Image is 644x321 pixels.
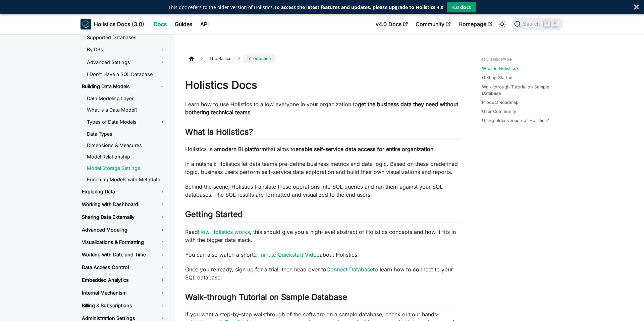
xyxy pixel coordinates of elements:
[482,99,519,106] a: Product Roadmap
[185,251,461,259] p: You can also watch a short about Holistics.
[412,19,454,29] a: Community
[82,140,171,150] a: Dimensions & Measures
[82,152,171,162] a: Model Relationship
[497,19,507,29] button: Switch between dark and light mode (currently light mode)
[544,21,550,27] kbd: ⌘
[80,19,144,29] a: HolisticsHolistics Docs (3.0)
[185,54,198,63] a: Home page
[482,108,516,115] a: User Community
[185,292,461,305] h2: Walk-through Tutorial on Sample Database
[482,74,513,81] a: Getting Started
[185,160,461,176] p: In a nutshell: Holistics let data teams pre-define business metrics and data logic. Based on thes...
[82,44,171,55] a: By DBs
[82,175,171,185] a: Enriching Models with Metadata
[198,229,250,235] a: How Holistics works
[206,54,235,63] span: The Basics
[150,19,171,29] a: Docs
[296,146,433,152] strong: enable self-service data access for entire organization
[185,127,461,140] h2: What is Holistics?
[76,237,154,248] a: Visualizations & Formatting
[217,146,266,152] strong: modern BI platform
[76,300,171,311] a: Billing & Subscriptions
[372,19,412,29] a: v4.0 Docs
[512,18,563,30] button: Search
[185,78,461,92] h1: Holistics Docs
[521,21,544,27] span: Search
[185,145,461,153] p: Holistics is a that aims to .
[76,274,171,286] a: Embedded Analytics
[447,2,476,12] button: 4.0 docs
[76,199,171,210] a: Working with Dashboard
[185,209,461,222] h2: Getting Started
[76,287,171,299] a: Internal Mechanism
[482,117,549,124] a: Using older version of Holistics?
[82,105,171,115] a: What is a Data Model?
[454,19,496,29] a: Homepage
[82,163,171,173] a: Model Storage Settings
[82,33,171,43] a: Supported Databases
[76,224,171,236] a: Advanced Modeling
[94,20,144,28] b: Holistics Docs (3.0)
[168,4,443,11] p: This doc refers to the older version of Holistics.
[82,93,171,104] a: Data Modeling Layer
[185,54,461,63] nav: Breadcrumbs
[326,266,373,273] a: Connect Database
[76,262,171,273] a: Data Access Control
[82,116,171,128] a: Types of Data Models
[482,84,562,97] a: Walk-through Tutorial on Sample Database
[254,251,320,258] a: 2-minute Quickstart Video
[196,19,213,29] a: API
[168,4,443,11] div: This doc refers to the older version of Holistics.To access the latest features and updates, plea...
[243,54,275,63] span: Introduction
[171,19,196,29] a: Guides
[76,211,171,223] a: Sharing Data Externally
[482,65,519,72] a: What is Holistics?
[185,228,461,244] p: Read , this should give you a high-level abstract of Holistics concepts and how it fits in with t...
[80,19,91,29] img: Holistics
[76,249,171,260] a: Working with Date and Time
[552,21,559,27] kbd: K
[82,69,171,79] a: I Don't Have a SQL Database
[76,186,171,197] a: Exploring Data
[154,237,171,248] button: Toggle the collapsible sidebar category 'Visualizations & Formatting'
[82,129,171,139] a: Data Types
[185,100,461,116] p: Learn how to use Holistics to allow everyone in your organization to .
[185,183,461,199] p: Behind the scene, Holistics translate these operations into SQL queries and run them against your...
[185,265,461,281] p: Once you're ready, sign up for a trial, then head over to to learn how to connect to your SQL dat...
[274,4,443,10] strong: To access the latest features and updates, please upgrade to Holistics 4.0
[76,81,171,92] a: Building Data Models
[82,57,171,68] a: Advanced Settings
